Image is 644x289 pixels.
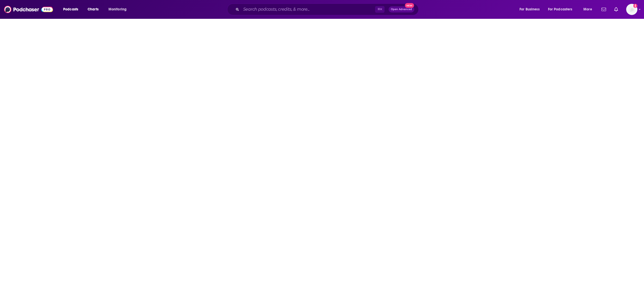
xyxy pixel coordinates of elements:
[60,5,85,13] button: open menu
[105,5,133,13] button: open menu
[612,5,620,14] a: Show notifications dropdown
[63,6,78,13] span: Podcasts
[391,8,412,11] span: Open Advanced
[4,5,53,14] img: Podchaser - Follow, Share and Rate Podcasts
[241,5,375,13] input: Search podcasts, credits, & more...
[545,5,580,13] button: open menu
[389,6,414,12] button: Open AdvancedNew
[519,6,540,13] span: For Business
[626,4,637,15] button: Show profile menu
[580,5,598,13] button: open menu
[375,6,385,13] span: ⌘ K
[516,5,546,13] button: open menu
[583,6,592,13] span: More
[232,4,423,15] div: Search podcasts, credits, & more...
[88,6,99,13] span: Charts
[626,4,637,15] span: Logged in as ktiffey
[599,5,608,14] a: Show notifications dropdown
[84,5,102,13] a: Charts
[626,4,637,15] img: User Profile
[108,6,127,13] span: Monitoring
[548,6,572,13] span: For Podcasters
[633,4,637,8] svg: Add a profile image
[405,3,414,8] span: New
